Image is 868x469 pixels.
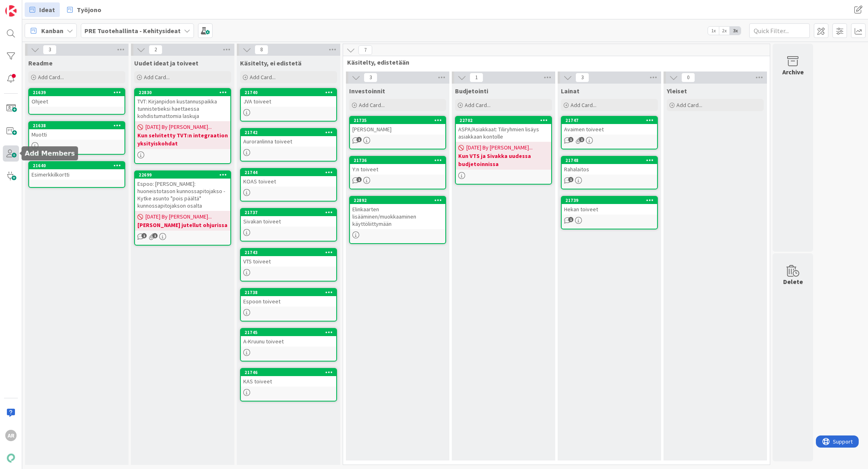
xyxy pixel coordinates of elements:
a: 21746KAS toiveet [240,368,337,402]
div: 21740 [244,90,336,95]
div: ASPA/Asiakkaat: Tiliryhmien lisäys asiakkaan kontolle [456,124,551,142]
div: 22892Elinkaarten lisääminen/muokkaaminen käyttöliittymään [350,197,445,229]
div: 21740 [241,89,336,96]
span: 1 [470,73,483,82]
a: 22830TVT: Kirjanpidon kustannuspaikka tunnistetieksi haettaessa kohdistumattomia laskuja[DATE] By... [134,88,231,164]
span: Add Card... [250,74,276,81]
div: 21745 [241,329,336,336]
span: Add Card... [465,101,491,109]
span: 8 [255,45,268,55]
a: Työjono [62,2,106,17]
div: 22702ASPA/Asiakkaat: Tiliryhmien lisäys asiakkaan kontolle [456,117,551,142]
div: 21638 [33,123,124,128]
div: 21742 [241,129,336,136]
div: 21739 [565,198,657,203]
span: Kanban [41,26,63,36]
div: 21747 [562,117,657,124]
span: Add Card... [571,101,596,109]
div: Muotti [29,129,124,140]
div: 21736 [350,157,445,164]
a: 21740JVA toiveet [240,88,337,122]
div: Ohjeet [29,96,124,107]
span: Add Card... [359,101,385,109]
span: Add Card... [38,74,64,81]
div: 21737 [244,210,336,215]
span: [DATE] By [PERSON_NAME]... [466,143,533,152]
input: Quick Filter... [749,23,810,38]
div: 22702 [459,118,551,123]
div: JVA toiveet [241,96,336,107]
div: 22830 [139,90,230,95]
div: 21735 [350,117,445,124]
div: VTS toiveet [241,256,336,267]
div: 22892 [350,197,445,204]
div: 21736Y:n toiveet [350,157,445,175]
a: 21638Muotti [28,121,125,155]
b: Kun selvitetty TVT:n integraation yksityiskohdat [137,131,228,147]
div: 21746 [244,370,336,375]
div: 21735 [354,118,445,123]
div: 21638 [29,122,124,129]
span: 1 [356,177,362,182]
a: 22702ASPA/Asiakkaat: Tiliryhmien lisäys asiakkaan kontolle[DATE] By [PERSON_NAME]...Kun VTS ja Si... [455,116,552,185]
a: 21742Auroranlinna toiveet [240,128,337,162]
h5: Add Members [25,149,75,157]
b: [PERSON_NAME] jutellut ohjurissa [137,221,228,229]
div: Hekan toiveet [562,204,657,215]
div: [PERSON_NAME] [350,124,445,135]
div: 21735[PERSON_NAME] [350,117,445,135]
div: 21639Ohjeet [29,89,124,107]
a: 21738Espoon toiveet [240,288,337,322]
div: 21739Hekan toiveet [562,197,657,215]
div: 21640 [29,162,124,169]
div: KAS toiveet [241,376,336,387]
div: Archive [782,67,804,77]
a: 22892Elinkaarten lisääminen/muokkaaminen käyttöliittymään [349,196,446,244]
div: 22830 [135,89,230,96]
div: Sivakan toiveet [241,216,336,227]
div: 21640 [33,163,124,168]
span: 3 [575,73,589,82]
a: 21736Y:n toiveet [349,156,446,189]
div: Delete [783,277,803,286]
div: 21640Esimerkkilkortti [29,162,124,180]
div: 21639 [33,90,124,95]
div: 21742Auroranlinna toiveet [241,129,336,147]
div: 21737 [241,209,336,216]
a: 21640Esimerkkilkortti [28,161,125,188]
a: 21739Hekan toiveet [561,196,658,229]
a: Ideat [25,2,60,17]
div: 21744KOAS toiveet [241,169,336,187]
div: A-Kruunu toiveet [241,336,336,347]
span: 1x [708,27,719,35]
div: 22892 [354,198,445,203]
span: 0 [681,73,695,82]
div: Auroranlinna toiveet [241,136,336,147]
div: 21748Rahalaitos [562,157,657,175]
div: 22702 [456,117,551,124]
span: 1 [568,177,573,182]
div: Esimerkkilkortti [29,169,124,180]
a: 21748Rahalaitos [561,156,658,189]
div: 21638Muotti [29,122,124,140]
span: 3 [364,73,377,82]
div: 21746 [241,369,336,376]
span: 1 [152,233,158,238]
div: 21748 [562,157,657,164]
b: Kun VTS ja Sivakka uudessa budjetoinnissa [458,152,549,168]
div: 21747 [565,118,657,123]
div: AR [5,430,17,441]
span: 3 [43,45,57,55]
span: Uudet ideat ja toiveet [134,59,198,67]
a: 21747Avaimen toiveet [561,116,658,149]
div: 21737Sivakan toiveet [241,209,336,227]
div: TVT: Kirjanpidon kustannuspaikka tunnistetieksi haettaessa kohdistumattomia laskuja [135,96,230,121]
div: KOAS toiveet [241,176,336,187]
a: 21737Sivakan toiveet [240,208,337,242]
img: Visit kanbanzone.com [5,5,17,17]
a: 21735[PERSON_NAME] [349,116,446,149]
div: 21740JVA toiveet [241,89,336,107]
div: Rahalaitos [562,164,657,175]
div: Espoon toiveet [241,296,336,307]
span: 3x [730,27,741,35]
